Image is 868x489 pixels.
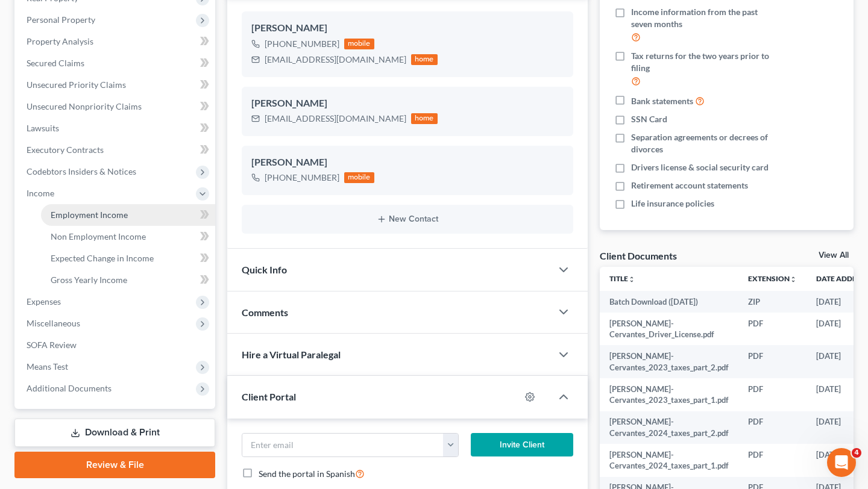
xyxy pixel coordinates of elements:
[265,172,339,184] div: [PHONE_NUMBER]
[600,249,677,262] div: Client Documents
[628,276,635,283] i: unfold_more
[600,291,738,313] td: Batch Download ([DATE])
[631,161,769,173] span: Drivers license & social security card
[609,274,635,283] a: Titleunfold_more
[242,264,287,275] span: Quick Info
[242,434,444,456] input: Enter email
[411,113,438,124] div: home
[27,145,104,155] span: Executory Contracts
[738,291,807,313] td: ZIP
[17,52,215,74] a: Secured Claims
[41,204,215,226] a: Employment Income
[51,275,127,285] span: Gross Yearly Income
[51,210,128,220] span: Employment Income
[251,214,564,224] button: New Contact
[819,251,849,260] a: View All
[748,274,797,283] a: Extensionunfold_more
[738,411,807,444] td: PDF
[631,179,748,192] span: Retirement account statements
[344,39,374,49] div: mobile
[14,452,215,478] a: Review & File
[17,117,215,139] a: Lawsuits
[852,448,861,458] span: 4
[51,253,154,263] span: Expected Change in Income
[259,469,355,479] span: Send the portal in Spanish
[600,378,738,411] td: [PERSON_NAME]-Cervantes_2023_taxes_part_1.pdf
[631,113,667,125] span: SSN Card
[17,31,215,52] a: Property Analysis
[631,131,780,155] span: Separation agreements or decrees of divorces
[738,345,807,378] td: PDF
[631,95,693,107] span: Bank statements
[51,231,146,241] span: Non Employment Income
[631,50,780,74] span: Tax returns for the two years prior to filing
[41,248,215,269] a: Expected Change in Income
[471,433,573,457] button: Invite Client
[27,340,77,350] span: SOFA Review
[27,36,93,46] span: Property Analysis
[17,334,215,356] a: SOFA Review
[738,313,807,346] td: PDF
[17,74,215,96] a: Unsecured Priority Claims
[27,383,112,393] span: Additional Documents
[600,313,738,346] td: [PERSON_NAME]-Cervantes_Driver_License.pdf
[27,296,61,307] span: Expenses
[14,419,215,447] a: Download & Print
[344,172,374,183] div: mobile
[411,54,438,65] div: home
[251,155,564,170] div: [PERSON_NAME]
[27,318,80,328] span: Miscellaneous
[265,113,406,125] div: [EMAIL_ADDRESS][DOMAIN_NAME]
[251,96,564,111] div: [PERSON_NAME]
[631,198,714,210] span: Life insurance policies
[242,307,288,318] span: Comments
[27,14,95,25] span: Personal Property
[600,444,738,477] td: [PERSON_NAME]-Cervantes_2024_taxes_part_1.pdf
[27,123,59,133] span: Lawsuits
[827,448,856,477] iframe: Intercom live chat
[242,391,296,402] span: Client Portal
[27,166,136,176] span: Codebtors Insiders & Notices
[600,411,738,444] td: [PERSON_NAME]-Cervantes_2024_taxes_part_2.pdf
[738,444,807,477] td: PDF
[27,79,126,90] span: Unsecured Priority Claims
[27,58,84,68] span: Secured Claims
[265,54,406,66] div: [EMAIL_ADDRESS][DOMAIN_NAME]
[27,361,68,372] span: Means Test
[27,188,54,198] span: Income
[265,38,339,50] div: [PHONE_NUMBER]
[242,349,341,360] span: Hire a Virtual Paralegal
[600,345,738,378] td: [PERSON_NAME]-Cervantes_2023_taxes_part_2.pdf
[251,21,564,36] div: [PERSON_NAME]
[41,269,215,291] a: Gross Yearly Income
[17,139,215,161] a: Executory Contracts
[41,226,215,248] a: Non Employment Income
[631,6,780,30] span: Income information from the past seven months
[27,101,142,111] span: Unsecured Nonpriority Claims
[17,96,215,117] a: Unsecured Nonpriority Claims
[790,276,797,283] i: unfold_more
[738,378,807,411] td: PDF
